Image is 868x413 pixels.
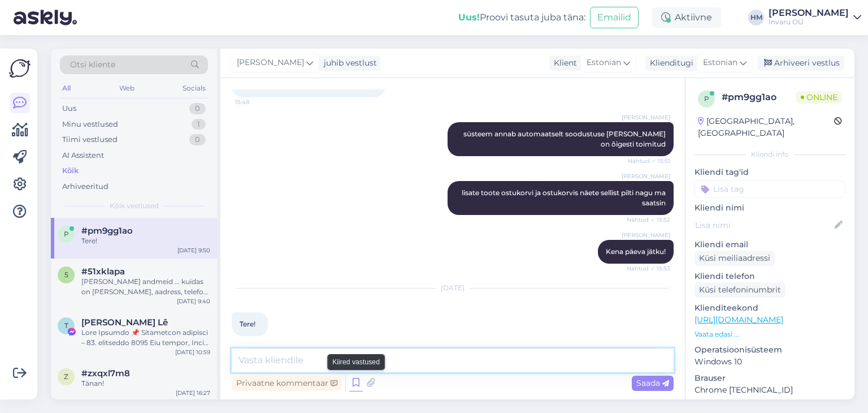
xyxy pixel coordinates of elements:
span: T [64,321,68,330]
span: #pm9gg1ao [81,226,133,236]
div: HM [748,10,764,25]
p: Kliendi email [695,239,845,251]
span: #zxqxl7m8 [81,368,130,378]
span: z [64,372,68,381]
a: [PERSON_NAME]Invaru OÜ [769,8,861,27]
div: juhib vestlust [319,57,377,69]
span: p [64,230,69,238]
div: [DATE] 16:27 [176,389,210,397]
div: Invaru OÜ [769,18,849,27]
span: Otsi kliente [70,59,115,71]
p: Kliendi telefon [695,270,845,282]
span: Online [796,91,842,104]
span: 5 [64,270,68,279]
span: Nähtud ✓ 15:53 [627,264,670,273]
p: Operatsioonisüsteem [695,344,845,356]
p: Brauser [695,372,845,384]
span: Tere! [240,320,255,328]
div: Arhiveeri vestlus [757,55,844,71]
p: Chrome [TECHNICAL_ID] [695,384,845,396]
span: [PERSON_NAME] [622,172,670,180]
input: Lisa tag [695,180,845,197]
b: Uus! [458,12,480,23]
img: Askly Logo [9,58,31,79]
div: Web [117,81,137,96]
div: [GEOGRAPHIC_DATA], [GEOGRAPHIC_DATA] [698,115,834,139]
span: #51xklapa [81,266,125,277]
div: Lore Ipsumdo 📌 Sitametcon adipisci – 83. elitseddo 8095 Eiu tempor, Incidi utlaboreetdo magna ali... [81,328,210,348]
p: Vaata edasi ... [695,329,845,339]
input: Lisa nimi [695,219,832,231]
a: [URL][DOMAIN_NAME] [695,315,783,325]
span: Nähtud ✓ 15:51 [628,157,670,165]
div: [DATE] 9:50 [177,246,210,255]
div: 0 [189,103,206,114]
div: Uus [62,103,76,114]
div: Aktiivne [652,7,721,28]
div: Küsi meiliaadressi [695,251,775,266]
span: Saada [636,378,669,388]
div: Tiimi vestlused [62,134,118,145]
span: Estonian [703,57,737,69]
span: Estonian [587,57,621,69]
div: Tere! [81,236,210,246]
span: Nähtud ✓ 15:52 [627,216,670,224]
div: Klient [549,57,577,69]
div: Proovi tasuta juba täna: [458,11,585,24]
span: p [704,94,709,103]
div: [DATE] 9:40 [177,297,210,306]
div: Küsi telefoninumbrit [695,282,785,298]
span: [PERSON_NAME] [237,57,304,69]
div: 0 [189,134,206,145]
p: Windows 10 [695,356,845,368]
p: Kliendi nimi [695,202,845,214]
div: [DATE] [232,283,674,293]
button: Emailid [590,7,639,28]
div: # pm9gg1ao [722,91,796,104]
span: Kena päeva jätku! [606,247,666,256]
div: Klienditugi [645,57,693,69]
div: Kliendi info [695,149,845,160]
small: Kiired vastused [332,357,380,367]
div: [PERSON_NAME] [769,8,849,18]
p: Kliendi tag'id [695,166,845,178]
div: [DATE] 10:59 [175,348,210,356]
div: AI Assistent [62,150,104,161]
div: Privaatne kommentaar [232,376,342,391]
span: Kõik vestlused [110,201,159,211]
div: Minu vestlused [62,119,118,130]
span: 9:50 [235,337,277,345]
span: Truc Khue Lê [81,317,168,328]
span: [PERSON_NAME] [622,113,670,122]
div: Tänan! [81,378,210,389]
p: Klienditeekond [695,302,845,314]
div: All [60,81,73,96]
span: süsteem annab automaatselt soodustuse [PERSON_NAME] on õigesti toimitud [463,130,667,148]
div: Arhiveeritud [62,181,108,192]
span: 15:48 [235,98,277,106]
span: lisate toote ostukorvi ja ostukorvis näete sellist pilti nagu ma saatsin [462,188,667,207]
div: 1 [192,119,206,130]
span: [PERSON_NAME] [622,231,670,239]
div: Socials [180,81,208,96]
div: [PERSON_NAME] andmeid ... kuidas on [PERSON_NAME], aadress, telefoni number? [81,277,210,297]
div: Kõik [62,165,79,177]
